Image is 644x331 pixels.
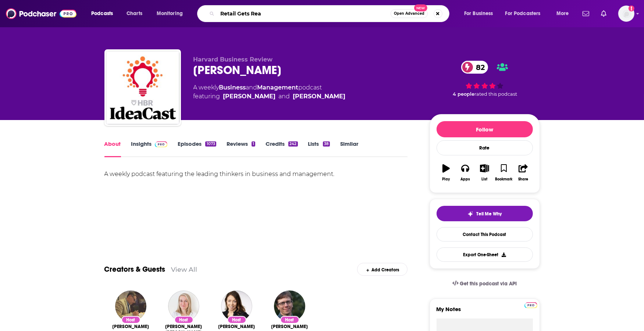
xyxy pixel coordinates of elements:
[218,324,255,330] span: [PERSON_NAME]
[274,290,305,322] img: Curt Nickisch
[127,8,142,19] span: Charts
[469,61,488,74] span: 82
[437,121,533,137] button: Follow
[460,177,470,182] div: Apps
[104,265,166,274] a: Creators & Guests
[437,159,456,186] button: Play
[556,8,569,19] span: More
[357,263,408,276] div: Add Creators
[394,12,424,15] span: Open Advanced
[104,140,121,157] a: About
[482,177,488,182] div: List
[104,169,408,179] div: A weekly podcast featuring the leading thinkers in business and management.
[113,324,149,330] span: [PERSON_NAME]
[171,265,198,273] a: View All
[437,206,533,221] button: tell me why sparkleTell Me Why
[246,84,257,91] span: and
[152,8,192,20] button: open menu
[271,324,308,330] a: Curt Nickisch
[442,177,450,182] div: Play
[629,6,634,11] svg: Add a profile image
[252,141,255,147] div: 1
[227,140,255,157] a: Reviews1
[460,281,517,287] span: Get this podcast via API
[131,140,168,157] a: InsightsPodchaser Pro
[91,8,113,19] span: Podcasts
[524,301,537,308] a: Pro website
[495,177,512,182] div: Bookmark
[461,61,488,74] a: 82
[308,140,330,157] a: Lists38
[518,177,528,182] div: Share
[475,159,494,186] button: List
[193,56,273,63] span: Harvard Business Review
[453,91,475,97] span: 4 people
[618,6,634,22] img: User Profile
[437,247,533,262] button: Export One-Sheet
[271,324,308,330] span: [PERSON_NAME]
[501,8,551,20] button: open menu
[174,316,193,324] div: Host
[430,56,540,102] div: 82 4 peoplerated this podcast
[293,92,346,101] a: Curt Nickisch
[257,84,299,91] a: Management
[193,83,346,101] div: A weekly podcast
[437,227,533,242] a: Contact This Podcast
[288,141,298,147] div: 242
[437,306,533,318] label: My Notes
[86,8,122,20] button: open menu
[219,84,246,91] a: Business
[618,6,634,22] span: Logged in as eseto
[456,159,475,186] button: Apps
[446,275,523,293] a: Get this podcast via API
[476,211,502,217] span: Tell Me Why
[221,290,252,322] img: Alison Beard
[155,141,168,147] img: Podchaser Pro
[113,324,149,330] a: Paul Michelman
[121,316,140,324] div: Host
[323,141,330,147] div: 38
[459,8,502,20] button: open menu
[266,140,298,157] a: Credits242
[340,140,358,157] a: Similar
[551,8,578,20] button: open menu
[598,7,609,20] a: Show notifications dropdown
[414,4,427,11] span: New
[524,302,537,308] img: Podchaser Pro
[505,8,541,19] span: For Podcasters
[157,8,183,19] span: Monitoring
[279,92,290,101] span: and
[513,159,533,186] button: Share
[475,91,517,97] span: rated this podcast
[178,140,216,157] a: Episodes1073
[193,92,346,101] span: featuring
[437,140,533,155] div: Rate
[280,316,299,324] div: Host
[391,9,428,18] button: Open AdvancedNew
[218,324,255,330] a: Alison Beard
[464,8,493,19] span: For Business
[115,290,146,322] img: Paul Michelman
[205,141,216,147] div: 1073
[223,92,276,101] a: Alison Beard
[494,159,513,186] button: Bookmark
[6,7,77,21] img: Podchaser - Follow, Share and Rate Podcasts
[204,5,456,22] div: Search podcasts, credits, & more...
[467,211,473,217] img: tell me why sparkle
[618,6,634,22] button: Show profile menu
[580,7,592,20] a: Show notifications dropdown
[106,51,179,124] img: HBR IdeaCast
[227,316,246,324] div: Host
[217,8,391,20] input: Search podcasts, credits, & more...
[168,290,199,322] img: Sarah Green Carmichael
[122,8,147,20] a: Charts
